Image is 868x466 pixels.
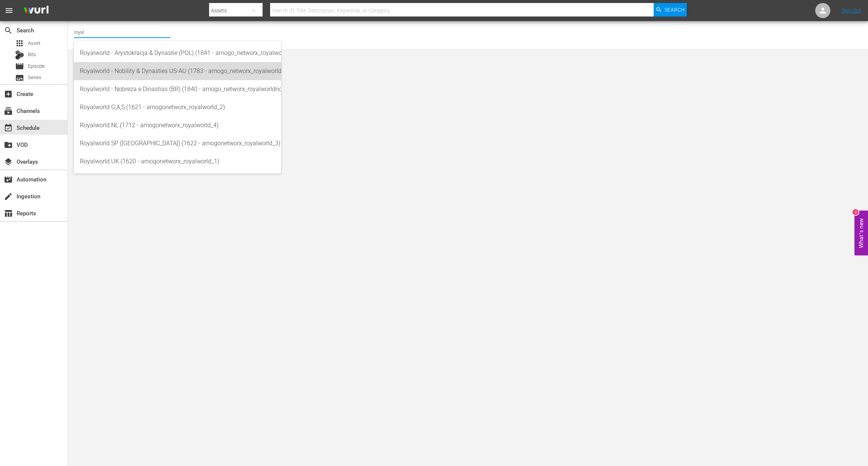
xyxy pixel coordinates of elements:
[28,40,40,47] span: Asset
[80,62,275,80] div: Royalworld - Nobility & Dynasties US-AU (1783 - amogo_networx_royalworldnobilitydynasties_1)
[15,50,24,59] div: Bits
[74,23,504,47] div: No Channel Selected.
[841,8,861,14] a: Sign Out
[4,123,13,132] span: Schedule
[15,62,24,71] span: Episode
[80,152,275,171] div: Royalworld UK (1620 - amogonetworx_royalworld_1)
[4,140,13,149] span: VOD
[4,209,13,218] span: Reports
[4,26,13,35] span: Search
[80,80,275,98] div: Royalworld - Nobreza e Dinastias (BR) (1840 - amogo_networx_royalworldnobrezaedinastias_1)
[5,6,14,15] span: menu
[654,3,687,17] button: Search
[854,211,868,256] button: Open Feedback Widget
[28,51,36,58] span: Bits
[28,74,41,81] span: Series
[80,134,275,152] div: Royalworld SP ([GEOGRAPHIC_DATA]) (1622 - amogonetworx_royalworld_3)
[15,39,24,48] span: Asset
[18,2,54,20] img: ans4CAIJ8jUAAAAAAAAAAAAAAAAAAAAAAAAgQb4GAAAAAAAAAAAAAAAAAAAAAAAAJMjXAAAAAAAAAAAAAAAAAAAAAAAAgAT5G...
[4,192,13,201] span: Ingestion
[4,107,13,116] span: Channels
[28,62,45,70] span: Episode
[4,157,13,166] span: Overlays
[665,3,685,17] span: Search
[15,73,24,82] span: Series
[80,98,275,116] div: Royalworld G,A,S (1621 - amogonetworx_royalworld_2)
[80,44,275,62] div: Royalworld - Arystokracja & Dynastie (POL) (1841 - amogo_networx_royalworldarystokracjadynastie_1)
[4,90,13,99] span: Create
[80,116,275,134] div: Royalworld NL (1712 - amogonetworx_royalworld_4)
[853,209,859,215] div: 2
[4,175,13,184] span: Automation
